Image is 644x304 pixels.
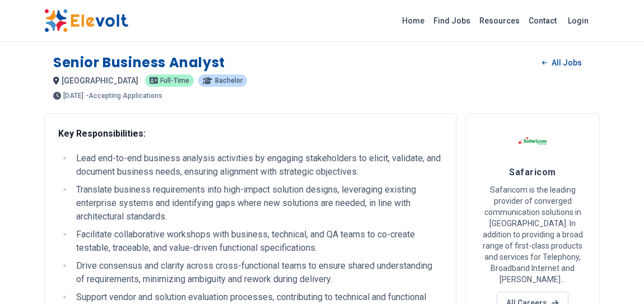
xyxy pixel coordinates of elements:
p: Safaricom is the leading provider of converged communication solutions in [GEOGRAPHIC_DATA]. In a... [479,184,586,285]
p: - Accepting Applications [86,92,162,99]
li: Drive consensus and clarity across cross-functional teams to ensure shared understanding of requi... [73,259,442,286]
img: Safaricom [519,127,547,155]
span: Safaricom [509,167,556,177]
h1: Senior Business Analyst [53,54,225,72]
a: Find Jobs [429,12,475,30]
strong: Key Responsibilities: [58,128,146,139]
a: Home [398,12,429,30]
li: Translate business requirements into high-impact solution designs, leveraging existing enterprise... [73,183,442,223]
img: Elevolt [44,9,128,32]
span: Bachelor [215,77,242,84]
li: Facilitate collaborative workshops with business, technical, and QA teams to co-create testable, ... [73,228,442,255]
a: Login [561,10,595,32]
span: [DATE] [63,92,83,99]
span: [GEOGRAPHIC_DATA] [62,76,138,85]
a: All Jobs [533,54,591,71]
li: Lead end-to-end business analysis activities by engaging stakeholders to elicit, validate, and do... [73,152,442,179]
span: Full-time [160,77,189,84]
a: Contact [524,12,561,30]
a: Resources [475,12,524,30]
